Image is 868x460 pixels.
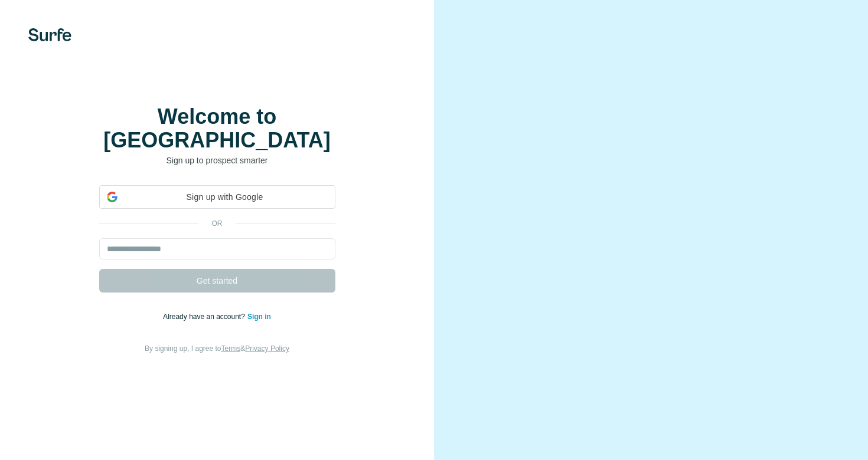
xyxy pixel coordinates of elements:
span: Sign up with Google [122,191,328,203]
p: Sign up to prospect smarter [99,155,335,166]
p: or [198,218,236,229]
span: Already have an account? [163,313,247,321]
a: Sign in [247,313,271,321]
a: Privacy Policy [245,344,289,353]
div: Sign up with Google [99,185,335,209]
span: By signing up, I agree to & [145,344,289,353]
img: Surfe's logo [28,28,71,41]
h1: Welcome to [GEOGRAPHIC_DATA] [99,105,335,152]
a: Terms [221,344,241,353]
